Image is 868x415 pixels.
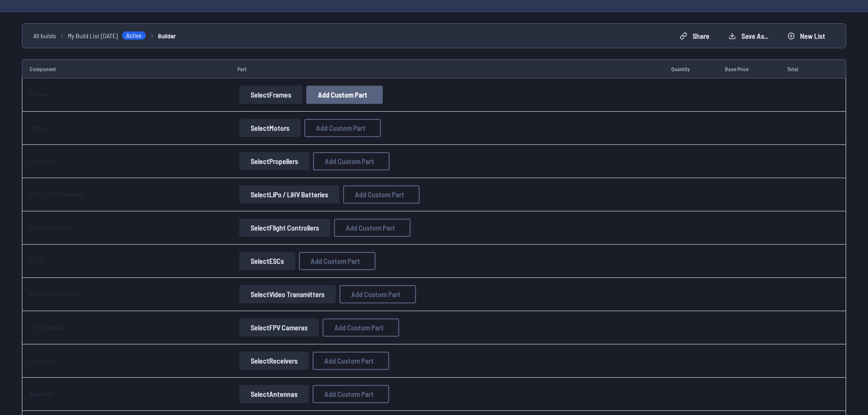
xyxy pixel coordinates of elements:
[304,119,381,137] button: Add Custom Part
[721,29,776,43] button: Save as...
[339,285,416,303] button: Add Custom Part
[68,31,118,41] span: My Build List [DATE]
[664,59,718,78] td: Quantity
[239,252,295,270] button: SelectESCs
[237,185,341,204] a: SelectLiPo / LiHV Batteries
[239,185,339,204] button: SelectLiPo / LiHV Batteries
[239,385,309,403] button: SelectAntennas
[324,357,374,364] span: Add Custom Part
[306,86,383,104] button: Add Custom Part
[22,59,230,78] td: Component
[237,285,338,303] a: SelectVideo Transmitters
[237,252,297,270] a: SelectESCs
[318,91,367,98] span: Add Custom Part
[30,390,54,398] a: Antennas
[30,190,82,198] a: LiPo / LiHV Batteries
[718,59,780,78] td: Base Price
[239,219,330,237] button: SelectFlight Controllers
[237,86,304,104] a: SelectFrames
[299,252,375,270] button: Add Custom Part
[780,29,833,43] button: New List
[351,291,401,298] span: Add Custom Part
[325,158,374,165] span: Add Custom Part
[239,318,319,337] button: SelectFPV Cameras
[313,152,390,170] button: Add Custom Part
[311,257,360,265] span: Add Custom Part
[30,157,56,165] a: Propellers
[33,31,56,41] a: All builds
[239,119,301,137] button: SelectMotors
[313,352,389,370] button: Add Custom Part
[780,59,822,78] td: Total
[313,385,389,403] button: Add Custom Part
[239,152,309,170] button: SelectPropellers
[237,318,321,337] a: SelectFPV Cameras
[30,323,65,331] a: FPV Cameras
[334,219,411,237] button: Add Custom Part
[158,31,176,41] a: Builder
[30,290,78,298] a: Video Transmitters
[355,191,404,198] span: Add Custom Part
[237,219,332,237] a: SelectFlight Controllers
[230,59,664,78] td: Part
[122,31,146,40] span: Active
[30,91,50,98] a: Frames
[343,185,420,204] button: Add Custom Part
[30,224,74,231] a: Flight Controllers
[237,119,303,137] a: SelectMotors
[30,124,47,132] a: Motors
[316,124,365,132] span: Add Custom Part
[237,385,311,403] a: SelectAntennas
[239,285,336,303] button: SelectVideo Transmitters
[68,31,146,41] a: My Build List [DATE]Active
[672,29,717,43] button: Share
[239,352,309,370] button: SelectReceivers
[346,224,395,231] span: Add Custom Part
[30,257,43,265] a: ESCs
[323,318,399,337] button: Add Custom Part
[237,352,311,370] a: SelectReceivers
[334,324,384,331] span: Add Custom Part
[324,390,374,398] span: Add Custom Part
[239,86,303,104] button: SelectFrames
[237,152,311,170] a: SelectPropellers
[30,357,56,364] a: Receivers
